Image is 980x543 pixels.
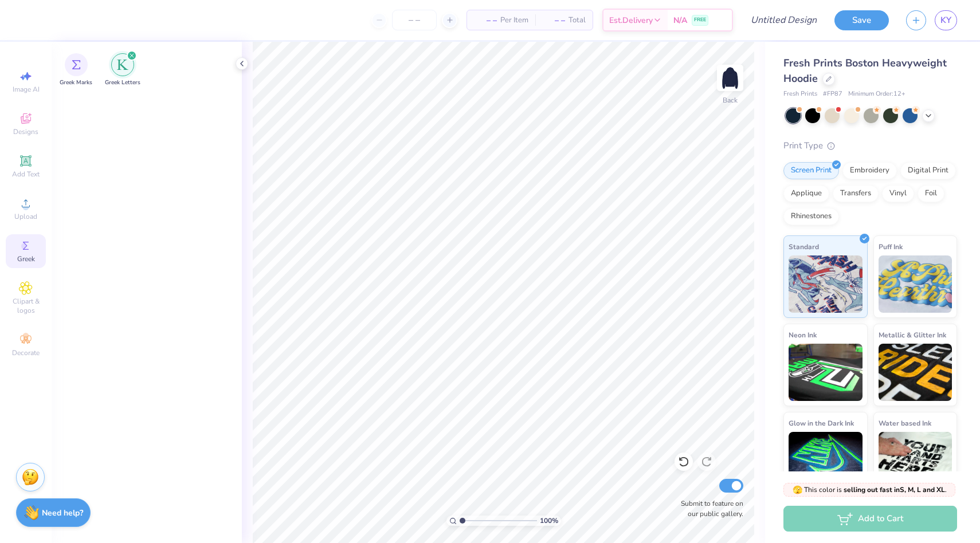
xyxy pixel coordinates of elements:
div: Digital Print [900,162,956,179]
img: Water based Ink [879,432,952,489]
div: Vinyl [882,185,914,202]
div: Transfers [833,185,879,202]
span: Image AI [13,85,40,94]
a: KY [935,10,957,30]
span: Standard [789,241,819,253]
span: Fresh Prints Boston Heavyweight Hoodie [783,56,947,85]
button: filter button [60,53,92,87]
img: Greek Marks Image [72,60,81,69]
img: Back [719,66,742,89]
span: Greek [17,254,35,263]
span: Total [569,14,586,26]
span: Designs [13,127,38,136]
div: Rhinestones [783,208,839,225]
div: Embroidery [842,162,897,179]
div: Foil [918,185,944,202]
span: Decorate [12,348,40,357]
button: filter button [105,53,140,87]
div: Screen Print [783,162,839,179]
span: Est. Delivery [609,14,653,26]
img: Standard [789,255,863,313]
div: Print Type [783,139,957,152]
span: – – [542,14,565,26]
span: Puff Ink [879,241,903,253]
span: Minimum Order: 12 + [848,89,905,99]
strong: selling out fast in S, M, L and XL [844,485,945,494]
img: Puff Ink [879,255,952,313]
img: Metallic & Glitter Ink [879,344,952,401]
span: Upload [14,212,37,221]
input: – – [392,10,437,30]
img: Neon Ink [789,344,863,401]
img: Glow in the Dark Ink [789,432,863,489]
div: filter for Greek Letters [105,53,140,87]
span: Add Text [12,170,40,179]
span: 🫣 [793,485,802,495]
input: Untitled Design [742,9,826,32]
span: N/A [673,14,687,26]
span: FREE [694,16,706,24]
img: Greek Letters Image [117,59,128,70]
span: Per Item [500,14,528,26]
span: Water based Ink [879,417,931,429]
span: This color is . [793,485,947,495]
span: – – [474,14,497,26]
div: Back [723,95,738,105]
div: filter for Greek Marks [60,53,92,87]
span: Fresh Prints [783,89,817,99]
span: Greek Marks [60,78,92,87]
span: Metallic & Glitter Ink [879,329,946,341]
span: Glow in the Dark Ink [789,417,854,429]
strong: Need help? [42,507,83,518]
div: Applique [783,185,829,202]
span: 100 % [540,516,558,526]
span: KY [940,14,951,27]
button: Save [834,10,889,30]
label: Submit to feature on our public gallery. [675,498,743,519]
span: Greek Letters [105,78,140,87]
span: # FP87 [823,89,842,99]
span: Clipart & logos [6,297,46,315]
span: Neon Ink [789,329,817,341]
